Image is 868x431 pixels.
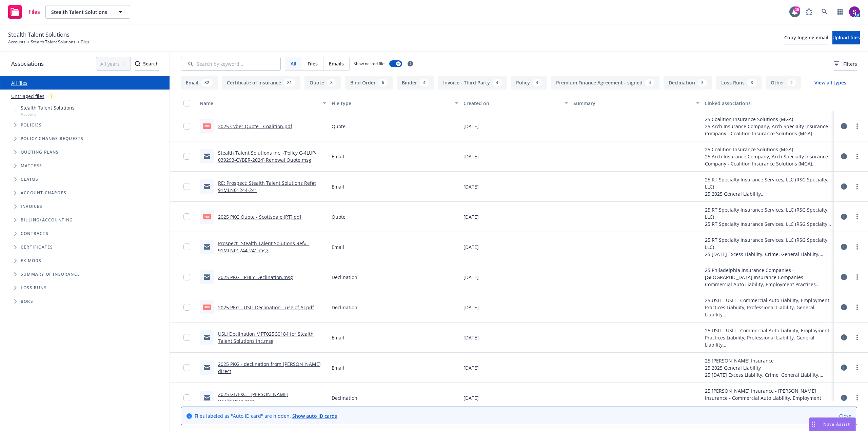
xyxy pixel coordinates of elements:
span: [DATE] [463,183,479,190]
button: Bind Order [345,76,393,90]
a: more [853,364,861,372]
button: Certificate of insurance [222,76,300,90]
a: more [853,152,861,160]
span: Declination [332,274,357,281]
a: Prospect_ Stealth Talent Solutions Ref#_ 91MLN01244-241.msg [218,240,309,254]
div: Linked associations [705,100,831,107]
div: 25 RT Specialty Insurance Services, LLC (RSG Specialty, LLC) [705,236,831,251]
div: 2 [787,79,796,86]
span: [DATE] [463,153,479,160]
span: Policy change requests [21,137,83,141]
a: Switch app [833,5,847,19]
span: Files [81,39,89,45]
a: USLI Declination MPT025G0184 for Stealth Talent Solutions Inc.msg [218,331,314,344]
div: 25 Coalition Insurance Solutions (MGA) [705,116,831,123]
span: Copy logging email [784,34,828,41]
span: Email [332,364,344,371]
button: Created on [461,95,571,111]
a: more [853,273,861,281]
span: Quoting plans [21,150,59,154]
div: 25 2025 General Liability [705,190,831,197]
div: 25 [PERSON_NAME] Insurance - [PERSON_NAME] Insurance - Commercial Auto Liability, Employment Prac... [705,387,831,409]
span: Filters [843,60,857,67]
a: Report a Bug [802,5,816,19]
input: Search by keyword... [181,57,281,71]
div: 82 [201,79,213,86]
span: Policies [21,123,42,127]
a: more [853,243,861,251]
span: Declination [332,304,357,311]
span: Declination [332,394,357,401]
span: [DATE] [463,394,479,401]
a: Close [839,412,851,419]
button: Premium Finance Agreement - signed [551,76,659,90]
a: 2025 PKG - USLI Declination - use of AI.pdf [218,304,314,311]
a: Untriaged files [11,93,44,100]
input: Toggle Row Selected [183,183,190,190]
button: Invoice - Third Party [438,76,507,90]
div: Search [135,57,159,70]
div: Created on [463,100,560,107]
span: Nova Assist [823,421,850,427]
input: Toggle Row Selected [183,304,190,311]
div: Tree Example [0,103,170,213]
button: Summary [571,95,703,111]
a: more [853,333,861,341]
a: more [853,122,861,130]
span: Emails [329,60,344,67]
span: Stealth Talent Solutions [21,104,75,111]
a: 2025 PKG - declination from [PERSON_NAME] direct [218,361,321,374]
a: All files [11,80,27,86]
a: Show auto ID cards [292,413,337,419]
span: [DATE] [463,364,479,371]
button: Stealth Talent Solutions [45,5,130,19]
div: 25 USLI - USLI - Commercial Auto Liability, Employment Practices Liability, Professional Liabilit... [705,327,831,348]
button: Copy logging email [784,31,828,44]
button: Policy [511,76,547,90]
span: Quote [332,213,346,220]
button: File type [329,95,461,111]
img: photo [849,6,860,17]
button: Other [766,76,801,90]
input: Select all [183,100,190,106]
span: Stealth Talent Solutions [8,30,70,39]
a: 2025 PKG Quote - Scottsdale (RT).pdf [218,214,301,220]
div: 3 [698,79,707,86]
div: Summary [573,100,692,107]
input: Toggle Row Selected [183,213,190,220]
div: 4 [420,79,429,86]
div: 25 2025 General Liability [705,364,831,371]
span: Invoices [21,204,43,209]
div: 81 [284,79,295,86]
span: BORs [21,299,33,303]
a: RE: Prospect: Stealth Talent Solutions Ref#: 91MLN01244-241 [218,180,316,193]
div: 1 [47,92,56,100]
span: Files [28,9,40,15]
div: 25 [DATE] Excess Liability, Crime, General Liability, Cyber Renewal [705,371,831,378]
span: Claims [21,177,38,181]
input: Toggle Row Selected [183,153,190,160]
div: 25 RT Specialty Insurance Services, LLC (RSG Specialty, LLC) [705,176,831,190]
a: Stealth Talent Solutions [31,39,75,45]
span: [DATE] [463,274,479,281]
a: Files [5,2,43,21]
a: Accounts [8,39,25,45]
button: Nova Assist [809,417,856,431]
a: Search [818,5,831,19]
div: 8 [327,79,336,86]
input: Toggle Row Selected [183,274,190,280]
div: Folder Tree Example [0,213,170,308]
div: 4 [645,79,654,86]
span: [DATE] [463,243,479,251]
span: Email [332,153,344,160]
div: 6 [378,79,388,86]
span: pdf [203,305,211,310]
span: Upload files [832,34,860,41]
button: Linked associations [702,95,834,111]
div: 25 RT Specialty Insurance Services, LLC (RSG Specialty, LLC) [705,220,831,228]
div: 3 [747,79,756,86]
span: Account [21,111,75,117]
input: Toggle Row Selected [183,364,190,371]
div: 15 [794,6,800,13]
button: Quote [304,76,341,90]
